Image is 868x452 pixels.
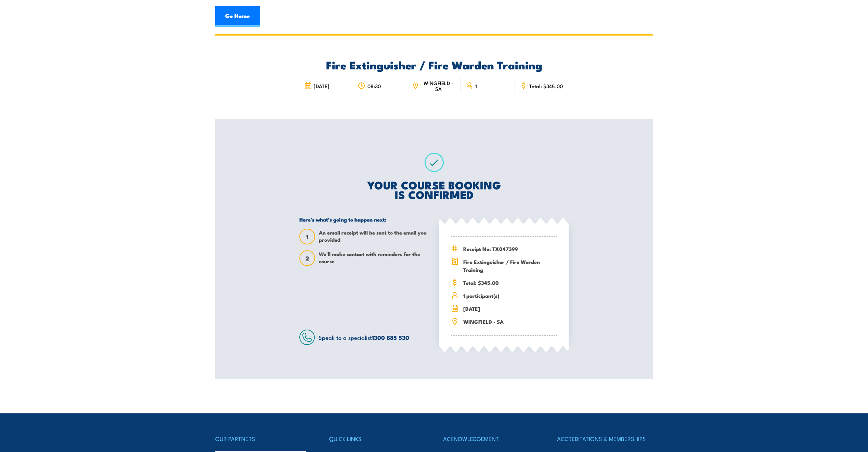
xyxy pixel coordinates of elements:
[314,83,329,89] span: [DATE]
[300,255,314,262] span: 2
[421,80,456,92] span: WINGFIELD - SA
[443,434,539,443] h4: ACKNOWLEDGEMENT
[329,434,425,443] h4: QUICK LINKS
[215,6,260,27] a: Go Home
[300,233,314,240] span: 1
[475,83,477,89] span: 1
[367,83,381,89] span: 08:30
[463,305,557,313] span: [DATE]
[463,292,557,300] span: 1 participant(s)
[463,258,557,274] span: Fire Extinguisher / Fire Warden Training
[372,333,409,342] a: 1300 885 530
[299,60,569,69] h2: Fire Extinguisher / Fire Warden Training
[215,434,311,443] h4: OUR PARTNERS
[319,250,429,266] span: We’ll make contact with reminders for the course
[463,279,557,287] span: Total: $345.00
[557,434,653,443] h4: ACCREDITATIONS & MEMBERSHIPS
[529,83,563,89] span: Total: $345.00
[463,318,557,325] span: WINGFIELD - SA
[463,245,557,253] span: Receipt No: TX047399
[319,333,409,342] span: Speak to a specialist
[299,216,429,223] h5: Here’s what’s going to happen next:
[299,180,569,199] h2: YOUR COURSE BOOKING IS CONFIRMED
[319,229,429,244] span: An email receipt will be sent to the email you provided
